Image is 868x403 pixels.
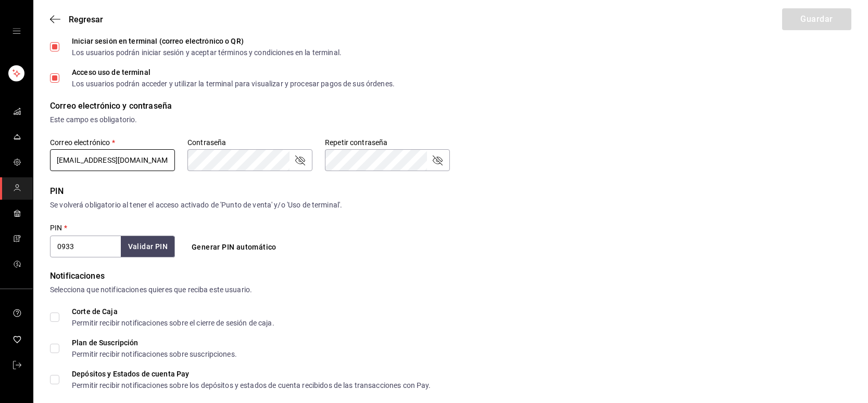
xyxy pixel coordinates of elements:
[50,185,851,198] div: PIN
[50,15,103,24] button: Regresar
[294,154,306,166] button: passwordField
[50,100,851,112] div: Correo electrónico y contraseña
[72,37,342,45] div: Iniciar sesión en terminal (correo electrónico o QR)
[69,15,103,24] span: Regresar
[325,139,450,146] label: Repetir contraseña
[50,139,175,146] label: Correo electrónico
[187,238,281,257] button: Generar PIN automático
[72,308,274,315] div: Corte de Caja
[72,80,395,87] div: Los usuarios podrán acceder y utilizar la terminal para visualizar y procesar pagos de sus órdenes.
[50,224,67,231] label: PIN
[72,382,431,389] div: Permitir recibir notificaciones sobre los depósitos y estados de cuenta recibidos de las transacc...
[187,139,312,146] label: Contraseña
[72,49,342,56] div: Los usuarios podrán iniciar sesión y aceptar términos y condiciones en la terminal.
[72,69,395,76] div: Acceso uso de terminal
[72,370,431,378] div: Depósitos y Estados de cuenta Pay
[50,149,175,171] input: ejemplo@gmail.com
[50,114,851,125] div: Este campo es obligatorio.
[50,270,851,282] div: Notificaciones
[12,27,21,35] button: open drawer
[72,339,237,346] div: Plan de Suscripción
[50,200,851,211] div: Se volverá obligatorio al tener el acceso activado de 'Punto de venta' y/o 'Uso de terminal'.
[50,284,851,295] div: Selecciona que notificaciones quieres que reciba este usuario.
[431,154,444,166] button: passwordField
[121,236,175,257] button: Validar PIN
[72,350,237,358] div: Permitir recibir notificaciones sobre suscripciones.
[50,236,121,257] input: 3 a 6 dígitos
[72,319,274,327] div: Permitir recibir notificaciones sobre el cierre de sesión de caja.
